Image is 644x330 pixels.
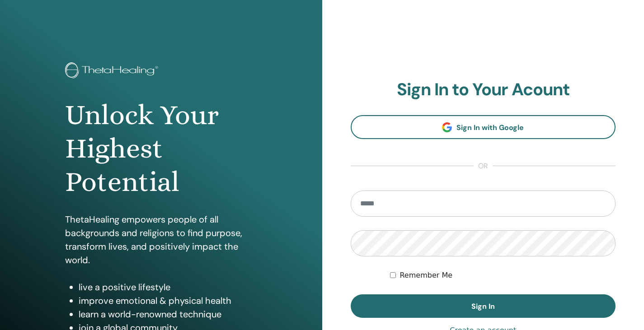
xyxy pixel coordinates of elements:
[474,161,493,172] span: or
[65,98,257,199] h1: Unlock Your Highest Potential
[351,115,616,139] a: Sign In with Google
[79,294,257,307] li: improve emotional & physical health
[351,294,616,318] button: Sign In
[400,270,452,281] label: Remember Me
[79,307,257,321] li: learn a world-renowned technique
[390,270,616,281] div: Keep me authenticated indefinitely or until I manually logout
[456,123,524,132] span: Sign In with Google
[65,213,257,267] p: ThetaHealing empowers people of all backgrounds and religions to find purpose, transform lives, a...
[471,302,495,311] span: Sign In
[79,280,257,294] li: live a positive lifestyle
[351,79,616,100] h2: Sign In to Your Acount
